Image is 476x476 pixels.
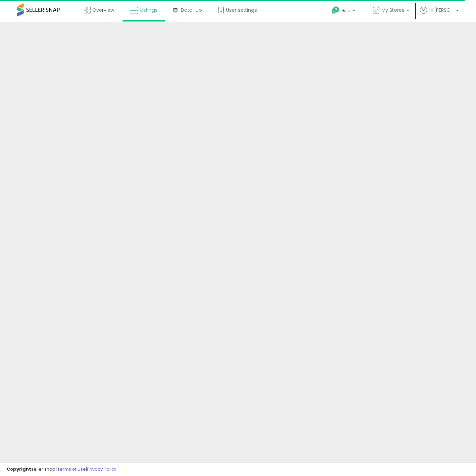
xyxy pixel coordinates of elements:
a: Help [326,1,362,22]
a: Hi [PERSON_NAME] [420,7,459,22]
span: My Stores [381,7,405,13]
span: Hi [PERSON_NAME] [429,7,454,13]
span: Help [341,8,351,13]
span: Overview [92,7,114,13]
span: DataHub [181,7,202,13]
i: Get Help [331,6,340,14]
span: Listings [140,7,158,13]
